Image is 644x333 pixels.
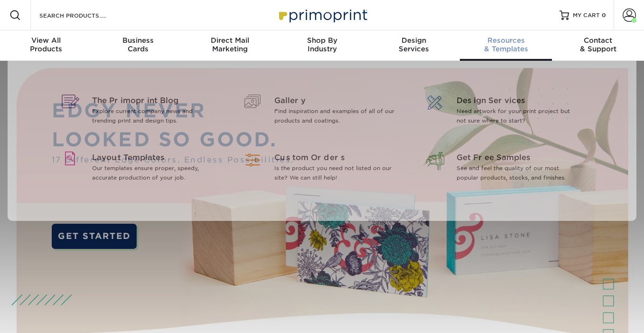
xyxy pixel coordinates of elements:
[274,163,397,182] p: Is the product you need not listed on our site? We can still help!
[184,36,276,45] span: Direct Mail
[56,84,224,141] a: The Primoprint Blog Explore current company news and trending print and design tips.
[184,30,276,61] a: Direct MailMarketing
[460,30,552,61] a: Resources& Templates
[238,84,406,141] a: Gallery Find inspiration and examples of all of our products and coatings.
[238,141,406,198] a: Custom Orders Is the product you need not listed on our site? We can still help!
[276,30,368,61] a: Shop ByIndustry
[552,36,644,53] div: & Support
[457,163,579,182] p: See and feel the quality of our most popular products, stocks, and finishes.
[460,36,552,53] div: & Templates
[552,30,644,61] a: Contact& Support
[38,10,131,21] input: SEARCH PRODUCTS.....
[276,36,368,53] div: Industry
[602,12,606,19] span: 0
[92,30,184,61] a: BusinessCards
[274,95,397,106] span: Gallery
[368,30,460,61] a: DesignServices
[552,36,644,45] span: Contact
[420,84,588,141] a: Design Services Need artwork for your print project but not sure where to start?
[274,106,397,125] p: Find inspiration and examples of all of our products and coatings.
[92,36,184,53] div: Cards
[92,95,215,106] span: The Primoprint Blog
[92,106,215,125] p: Explore current company news and trending print and design tips.
[56,141,224,198] a: Layout Templates Our templates ensure proper, speedy, accurate production of your job.
[368,36,460,53] div: Services
[92,163,215,182] p: Our templates ensure proper, speedy, accurate production of your job.
[420,141,588,198] a: Get Free Samples See and feel the quality of our most popular products, stocks, and finishes.
[184,36,276,53] div: Marketing
[274,152,397,163] span: Custom Orders
[460,36,552,45] span: Resources
[276,36,368,45] span: Shop By
[457,106,579,125] p: Need artwork for your print project but not sure where to start?
[275,5,370,25] img: Primoprint
[368,36,460,45] span: Design
[573,11,600,19] span: MY CART
[92,36,184,45] span: Business
[92,152,215,163] span: Layout Templates
[457,95,579,106] span: Design Services
[457,152,579,163] span: Get Free Samples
